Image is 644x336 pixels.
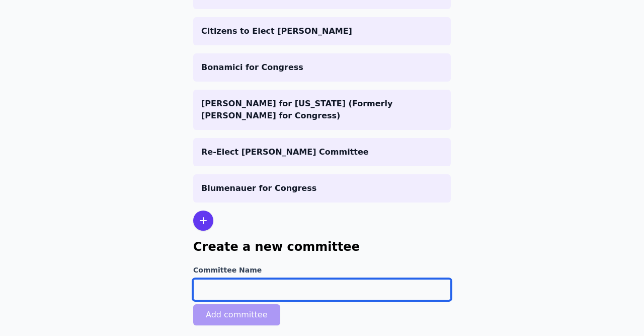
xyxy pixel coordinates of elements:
p: [PERSON_NAME] for [US_STATE] (Formerly [PERSON_NAME] for Congress) [201,98,443,122]
p: Re-Elect [PERSON_NAME] Committee [201,146,443,158]
a: [PERSON_NAME] for [US_STATE] (Formerly [PERSON_NAME] for Congress) [193,90,451,130]
label: Committee Name [193,265,451,275]
a: Citizens to Elect [PERSON_NAME] [193,17,451,45]
p: Bonamici for Congress [201,61,443,74]
a: Blumenauer for Congress [193,174,451,203]
p: Citizens to Elect [PERSON_NAME] [201,25,443,37]
a: Re-Elect [PERSON_NAME] Committee [193,138,451,166]
a: Bonamici for Congress [193,53,451,82]
h1: Create a new committee [193,239,451,255]
p: Blumenauer for Congress [201,182,443,194]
